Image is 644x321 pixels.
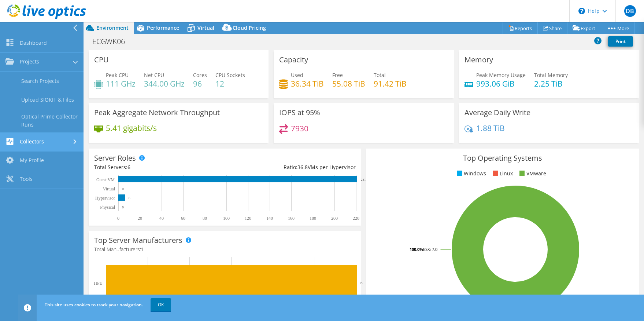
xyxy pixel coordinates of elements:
[279,56,308,64] h3: Capacity
[476,80,526,88] h4: 993.06 GiB
[106,72,129,79] span: Peak CPU
[297,164,308,171] span: 36.8
[518,169,546,178] li: VMware
[291,72,303,79] span: Used
[245,216,251,221] text: 120
[45,302,143,308] span: This site uses cookies to track your navigation.
[476,124,505,132] h4: 1.88 TiB
[455,169,486,178] li: Windows
[360,281,363,285] text: 6
[94,56,109,64] h3: CPU
[608,36,633,47] a: Print
[147,24,179,31] span: Performance
[127,164,130,171] span: 6
[100,205,115,210] text: Physical
[151,298,171,311] a: OK
[578,8,585,14] svg: \n
[144,72,164,79] span: Net CPU
[138,216,142,221] text: 20
[353,216,359,221] text: 220
[465,109,530,117] h3: Average Daily Write
[193,80,207,88] h4: 96
[94,245,356,253] h4: Total Manufacturers:
[374,80,407,88] h4: 91.42 TiB
[96,24,129,31] span: Environment
[332,72,343,79] span: Free
[215,80,245,88] h4: 12
[410,247,423,252] tspan: 100.0%
[331,216,338,221] text: 200
[372,154,633,162] h3: Top Operating Systems
[503,22,538,34] a: Reports
[94,163,225,171] div: Total Servers:
[465,56,493,64] h3: Memory
[106,124,157,132] h4: 5.41 gigabits/s
[332,80,365,88] h4: 55.08 TiB
[94,236,182,244] h3: Top Server Manufacturers
[122,187,124,191] text: 0
[197,24,214,31] span: Virtual
[361,178,366,182] text: 221
[106,80,136,88] h4: 111 GHz
[89,37,136,45] h1: ECGWK06
[534,80,568,88] h4: 2.25 TiB
[624,5,636,17] span: DB
[567,22,601,34] a: Export
[96,177,115,182] text: Guest VM
[601,22,635,34] a: More
[266,216,273,221] text: 140
[223,216,230,221] text: 100
[94,109,220,117] h3: Peak Aggregate Network Throughput
[117,216,119,221] text: 0
[310,216,316,221] text: 180
[288,216,295,221] text: 160
[225,163,356,171] div: Ratio: VMs per Hypervisor
[203,216,207,221] text: 80
[95,196,115,201] text: Hypervisor
[233,24,266,31] span: Cloud Pricing
[181,216,185,221] text: 60
[94,281,102,286] text: HPE
[144,80,185,88] h4: 344.00 GHz
[94,154,136,162] h3: Server Roles
[491,169,513,178] li: Linux
[193,72,207,79] span: Cores
[291,80,324,88] h4: 36.34 TiB
[537,22,567,34] a: Share
[159,216,164,221] text: 40
[141,246,144,253] span: 1
[122,205,124,209] text: 0
[279,109,320,117] h3: IOPS at 95%
[374,72,386,79] span: Total
[103,186,115,191] text: Virtual
[476,72,526,79] span: Peak Memory Usage
[534,72,568,79] span: Total Memory
[129,196,130,200] text: 6
[423,247,437,252] tspan: ESXi 7.0
[215,72,245,79] span: CPU Sockets
[291,124,308,132] h4: 7930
